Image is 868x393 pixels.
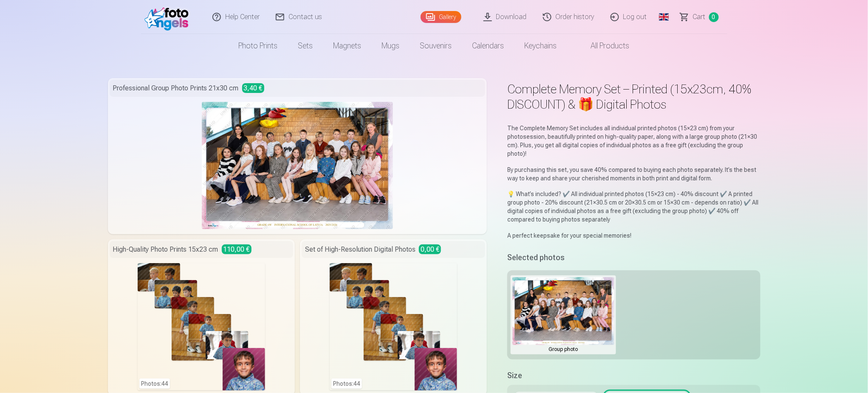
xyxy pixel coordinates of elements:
a: Photo prints [229,34,288,58]
span: 110,00 € [222,244,252,254]
h1: Complete Memory Set – Printed (15x23cm, 40% DISCOUNT) & 🎁 Digital Photos [507,81,760,112]
div: Set of High-Resolution Digital Photos [302,241,485,258]
a: All products [567,34,640,58]
img: /fa1 [144,3,193,31]
a: Sets [288,34,323,58]
span: 0 [709,12,719,22]
a: Calendars [462,34,515,58]
a: Mugs [372,34,410,58]
p: The Complete Memory Set includes all individual printed photos (15×23 cm) from your photosession,... [507,124,760,158]
span: 0,00 € [419,244,441,254]
p: A perfect keepsake for your special memories! [507,231,760,240]
a: Keychains [515,34,567,58]
span: Сart [693,12,706,22]
h5: Selected photos [507,252,565,264]
div: High-Quality Photo Prints 15x23 cm [110,241,293,258]
span: 3,40 € [242,83,264,93]
h5: Size [507,370,760,382]
p: 💡 What’s included? ✔️ All individual printed photos (15×23 cm) - 40% discount ✔️ A printed group ... [507,190,760,224]
div: Professional Group Photo Prints 21x30 cm [110,80,486,97]
a: Magnets [323,34,372,58]
p: By purchasing this set, you save 40% compared to buying each photo separately. It’s the best way ... [507,166,760,182]
a: Souvenirs [410,34,462,58]
a: Gallery [421,11,461,23]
